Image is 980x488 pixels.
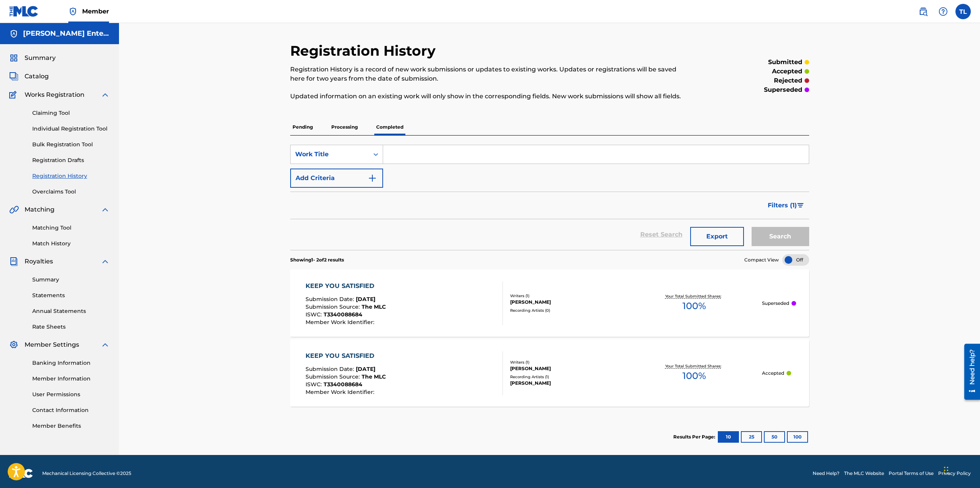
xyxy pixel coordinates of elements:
div: KEEP YOU SATISFIED [306,281,386,291]
span: Submission Source : [306,373,362,380]
span: Matching [25,205,55,214]
iframe: Chat Widget [942,451,980,488]
button: 50 [764,431,785,443]
a: Statements [32,291,110,299]
img: filter [797,203,804,208]
a: SummarySummary [9,53,56,63]
button: 10 [718,431,739,443]
h2: Registration History [290,42,440,60]
span: Member Settings [25,340,79,349]
div: Drag [944,459,949,482]
h5: Dornell Entertainment Group LLC [23,29,110,38]
a: Need Help? [813,470,840,477]
p: Your Total Submitted Shares: [665,293,723,299]
a: KEEP YOU SATISFIEDSubmission Date:[DATE]Submission Source:The MLCISWC:T3340088684Member Work Iden... [290,270,809,337]
a: Matching Tool [32,224,110,232]
button: Filters (1) [763,196,809,215]
a: Overclaims Tool [32,188,110,196]
div: Work Title [295,150,364,159]
span: ISWC : [306,381,324,388]
a: Claiming Tool [32,109,110,117]
p: Accepted [762,370,784,377]
a: Summary [32,276,110,284]
span: Royalties [25,257,53,266]
p: Registration History is a record of new work submissions or updates to existing works. Updates or... [290,65,690,83]
img: Top Rightsholder [68,7,78,16]
span: Submission Date : [306,366,356,372]
span: Filters ( 1 ) [768,201,797,210]
a: CatalogCatalog [9,72,49,81]
div: KEEP YOU SATISFIED [306,351,386,361]
span: [DATE] [356,366,375,372]
a: Match History [32,240,110,248]
form: Search Form [290,145,809,250]
div: Recording Artists ( 1 ) [510,374,626,380]
a: Member Benefits [32,422,110,430]
img: expand [101,257,110,266]
p: Updated information on an existing work will only show in the corresponding fields. New work subm... [290,92,690,101]
span: [DATE] [356,296,375,303]
a: Public Search [916,4,931,19]
img: Summary [9,53,18,63]
span: The MLC [362,303,386,310]
button: Export [690,227,744,246]
a: Banking Information [32,359,110,367]
a: Registration Drafts [32,156,110,164]
a: KEEP YOU SATISFIEDSubmission Date:[DATE]Submission Source:The MLCISWC:T3340088684Member Work Iden... [290,339,809,407]
span: ISWC : [306,311,324,318]
img: expand [101,90,110,99]
p: Processing [329,119,360,135]
a: Bulk Registration Tool [32,141,110,149]
a: Individual Registration Tool [32,125,110,133]
div: User Menu [955,4,971,19]
span: Works Registration [25,90,84,99]
p: Showing 1 - 2 of 2 results [290,256,344,263]
button: Add Criteria [290,169,383,188]
div: Recording Artists ( 0 ) [510,308,626,313]
span: Member Work Identifier : [306,389,376,395]
p: Results Per Page: [673,433,717,440]
span: 100 % [683,299,706,313]
p: Pending [290,119,315,135]
img: Royalties [9,257,18,266]
span: Member [82,7,109,16]
img: expand [101,340,110,349]
a: Member Information [32,375,110,383]
a: Annual Statements [32,307,110,315]
iframe: Resource Center [959,341,980,402]
span: Submission Source : [306,303,362,310]
span: Member Work Identifier : [306,319,376,326]
img: Member Settings [9,340,18,349]
span: T3340088684 [324,381,362,388]
img: Matching [9,205,19,214]
p: accepted [772,67,802,76]
p: rejected [774,76,802,85]
span: Catalog [25,72,49,81]
div: Writers ( 1 ) [510,293,626,299]
button: 100 [787,431,808,443]
span: Compact View [744,256,779,263]
img: Works Registration [9,90,19,99]
a: The MLC Website [844,470,884,477]
button: 25 [741,431,762,443]
div: [PERSON_NAME] [510,365,626,372]
img: help [939,7,948,16]
img: 9d2ae6d4665cec9f34b9.svg [368,174,377,183]
a: Portal Terms of Use [889,470,934,477]
p: superseded [764,85,802,94]
p: Superseded [762,300,789,307]
a: Rate Sheets [32,323,110,331]
img: Accounts [9,29,18,38]
img: MLC Logo [9,6,39,17]
p: submitted [768,58,802,67]
div: [PERSON_NAME] [510,380,626,387]
span: Mechanical Licensing Collective © 2025 [42,470,131,477]
p: Your Total Submitted Shares: [665,363,723,369]
img: expand [101,205,110,214]
a: Contact Information [32,406,110,414]
a: Privacy Policy [938,470,971,477]
span: 100 % [683,369,706,383]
